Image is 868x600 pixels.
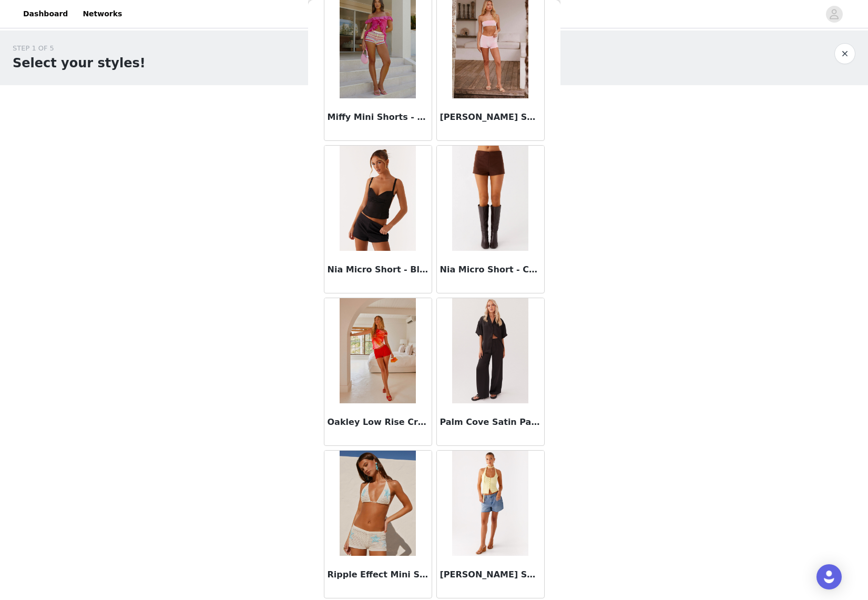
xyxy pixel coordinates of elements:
[829,6,839,23] div: avatar
[340,146,416,251] img: Nia Micro Short - Black
[17,2,74,26] a: Dashboard
[440,568,541,581] h3: [PERSON_NAME] Shorts - Blue
[13,54,146,73] h1: Select your styles!
[76,2,128,26] a: Networks
[440,111,541,124] h3: [PERSON_NAME] Shorts - Pink
[452,146,528,251] img: Nia Micro Short - Chocolate
[340,298,416,403] img: Oakley Low Rise Crochet Mini Shorts - Red
[328,568,428,581] h3: Ripple Effect Mini Shorts - Ivory
[440,416,541,429] h3: Palm Cove Satin Pants - Black
[340,451,416,556] img: Ripple Effect Mini Shorts - Ivory
[328,416,428,429] h3: Oakley Low Rise Crochet Mini Shorts - Red
[452,298,528,403] img: Palm Cove Satin Pants - Black
[452,451,528,556] img: Roland Denim Shorts - Blue
[13,43,146,54] div: STEP 1 OF 5
[816,564,842,589] div: Open Intercom Messenger
[440,263,541,276] h3: Nia Micro Short - Chocolate
[328,263,428,276] h3: Nia Micro Short - Black
[328,111,428,124] h3: Miffy Mini Shorts - Multi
